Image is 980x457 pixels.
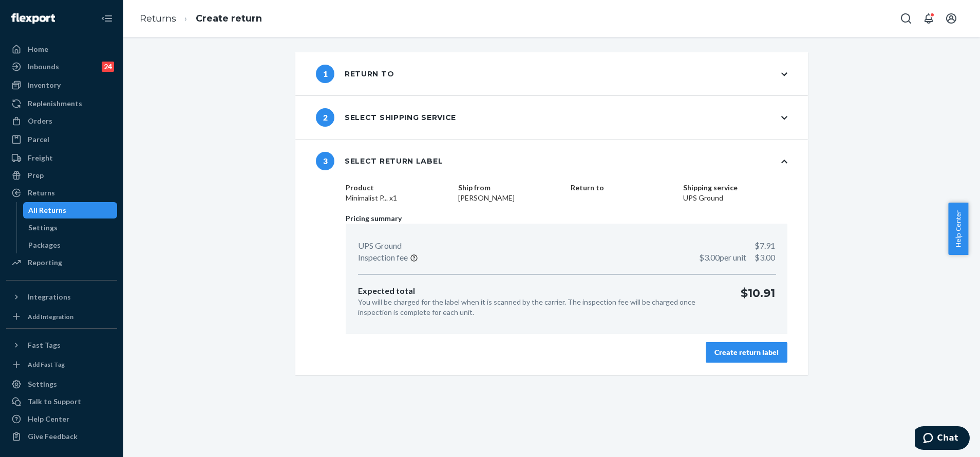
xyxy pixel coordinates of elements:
[28,134,49,145] div: Parcel
[23,237,118,253] a: Packages
[23,202,118,218] a: All Returns
[316,108,456,127] div: Select shipping service
[6,428,117,445] button: Give Feedback
[683,183,787,193] dt: Shipping service
[6,150,117,166] a: Freight
[699,252,775,264] p: $3.00
[316,152,334,170] span: 3
[28,223,58,233] div: Settings
[28,153,53,163] div: Freight
[755,240,775,252] p: $7.91
[571,183,675,193] dt: Return to
[358,285,724,297] p: Expected total
[28,414,69,424] div: Help Center
[28,188,55,198] div: Returns
[102,62,114,72] div: 24
[316,108,334,127] span: 2
[28,396,81,407] div: Talk to Support
[97,8,117,29] button: Close Navigation
[28,292,71,302] div: Integrations
[316,65,394,83] div: Return to
[196,13,262,24] a: Create return
[28,257,62,268] div: Reporting
[346,213,787,224] p: Pricing summary
[6,41,117,57] a: Home
[6,254,117,271] a: Reporting
[741,285,775,317] p: $10.91
[458,193,562,203] dd: [PERSON_NAME]
[28,340,61,350] div: Fast Tags
[941,8,962,29] button: Open account menu
[346,183,450,193] dt: Product
[714,347,779,357] div: Create return label
[918,8,939,29] button: Open notifications
[28,116,52,126] div: Orders
[699,252,746,262] span: $3.00 per unit
[6,58,117,75] a: Inbounds24
[6,131,117,148] a: Parcel
[6,376,117,392] a: Settings
[6,337,117,353] button: Fast Tags
[6,95,117,112] a: Replenishments
[28,44,48,54] div: Home
[358,252,408,264] p: Inspection fee
[28,80,61,90] div: Inventory
[28,431,78,442] div: Give Feedback
[683,193,787,203] dd: UPS Ground
[28,379,57,389] div: Settings
[6,167,117,184] a: Prep
[28,62,59,72] div: Inbounds
[896,8,916,29] button: Open Search Box
[140,13,176,24] a: Returns
[6,393,117,410] button: Talk to Support
[28,240,61,250] div: Packages
[6,113,117,129] a: Orders
[6,357,117,372] a: Add Fast Tag
[6,309,117,324] a: Add Integration
[6,185,117,201] a: Returns
[6,289,117,305] button: Integrations
[316,152,443,170] div: Select return label
[11,13,55,24] img: Flexport logo
[346,193,450,203] dd: Minimalist P... x1
[28,98,82,109] div: Replenishments
[131,4,270,34] ol: breadcrumbs
[28,205,66,215] div: All Returns
[358,240,402,252] p: UPS Ground
[706,342,787,363] button: Create return label
[6,411,117,427] a: Help Center
[358,297,724,317] p: You will be charged for the label when it is scanned by the carrier. The inspection fee will be c...
[28,170,44,181] div: Prep
[458,183,562,193] dt: Ship from
[28,312,73,321] div: Add Integration
[915,426,970,452] iframe: Opens a widget where you can chat to one of our agents
[316,65,334,83] span: 1
[948,203,968,255] button: Help Center
[23,220,118,236] a: Settings
[6,77,117,93] a: Inventory
[28,360,65,369] div: Add Fast Tag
